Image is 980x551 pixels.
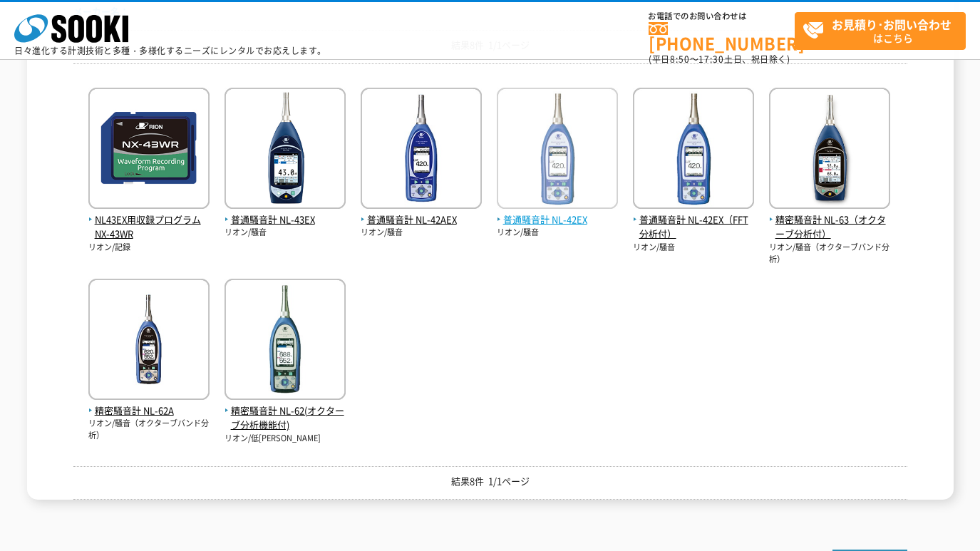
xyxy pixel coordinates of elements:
span: 普通騒音計 NL-43EX [225,212,346,227]
p: リオン/記録 [88,242,210,254]
a: NL43EX用収録プログラム NX-43WR [88,197,210,242]
a: 精密騒音計 NL-62A [88,388,210,418]
p: リオン/騒音 [497,227,618,239]
img: NX-43WR [88,88,210,212]
span: 精密騒音計 NL-63（オクターブ分析付） [769,212,890,242]
p: 結果8件 1/1ページ [73,474,907,489]
span: 普通騒音計 NL-42EX（FFT分析付） [633,212,754,242]
p: リオン/騒音 [361,227,482,239]
span: NL43EX用収録プログラム NX-43WR [88,212,210,242]
span: はこちら [803,13,965,48]
img: NL-43EX [225,88,346,212]
img: NL-62A [88,279,210,403]
a: 精密騒音計 NL-63（オクターブ分析付） [769,197,890,242]
p: リオン/騒音（オクターブバンド分析） [769,242,890,265]
p: リオン/低[PERSON_NAME] [225,433,346,445]
a: 普通騒音計 NL-42AEX [361,197,482,227]
img: NL-42AEX [361,88,482,212]
img: NL-42EX [497,88,618,212]
span: 普通騒音計 NL-42AEX [361,212,482,227]
a: お見積り･お問い合わせはこちら [795,12,966,50]
p: リオン/騒音（オクターブバンド分析） [88,418,210,441]
a: 普通騒音計 NL-42EX [497,197,618,227]
img: NL-42EX（FFT分析付） [633,88,754,212]
span: 精密騒音計 NL-62A [88,403,210,418]
p: リオン/騒音 [225,227,346,239]
img: NL-62(オクターブ分析機能付) [225,279,346,403]
span: 8:50 [670,53,690,66]
a: [PHONE_NUMBER] [649,22,795,51]
span: 精密騒音計 NL-62(オクターブ分析機能付) [225,403,346,433]
span: 普通騒音計 NL-42EX [497,212,618,227]
strong: お見積り･お問い合わせ [832,16,951,33]
a: 普通騒音計 NL-43EX [225,197,346,227]
span: (平日 ～ 土日、祝日除く) [649,53,790,66]
span: 17:30 [698,53,724,66]
img: NL-63（オクターブ分析付） [769,88,890,212]
a: 普通騒音計 NL-42EX（FFT分析付） [633,197,754,242]
p: 日々進化する計測技術と多種・多様化するニーズにレンタルでお応えします。 [14,46,326,55]
a: 精密騒音計 NL-62(オクターブ分析機能付) [225,388,346,433]
p: リオン/騒音 [633,242,754,254]
span: お電話でのお問い合わせは [649,12,795,21]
